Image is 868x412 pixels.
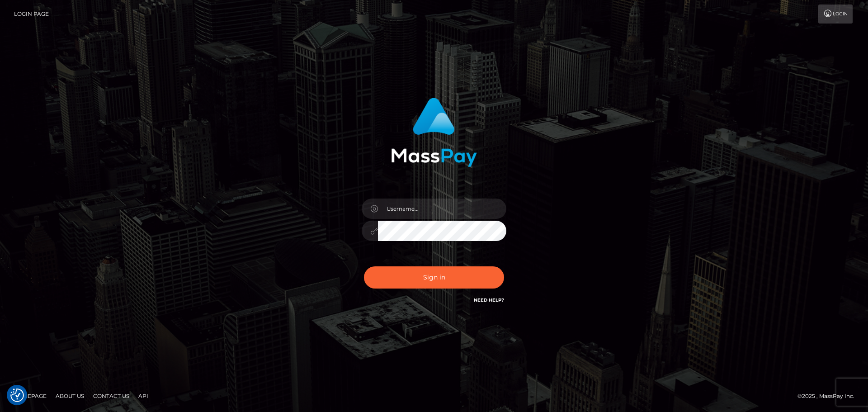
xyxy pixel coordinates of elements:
[90,389,133,403] a: Contact Us
[52,389,88,403] a: About Us
[818,5,853,24] a: Login
[10,388,24,402] button: Consent Preferences
[378,199,506,219] input: Username...
[364,266,504,289] button: Sign in
[10,388,24,402] img: Revisit consent button
[14,5,49,24] a: Login Page
[10,389,50,403] a: Homepage
[135,389,152,403] a: API
[474,297,504,303] a: Need Help?
[391,98,477,167] img: MassPay Login
[797,391,861,401] div: © 2025 , MassPay Inc.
